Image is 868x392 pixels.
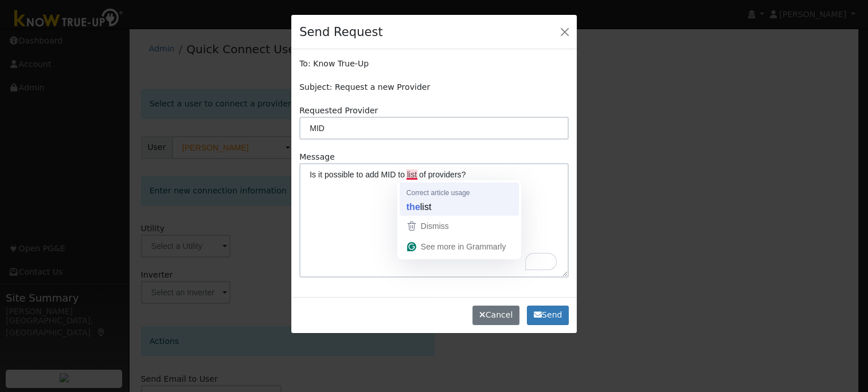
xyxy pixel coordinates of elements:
h4: Send Request [299,23,383,41]
label: Message [299,151,335,163]
button: Cancel [472,306,519,325]
button: Send [527,306,569,325]
label: To: Know True-Up [299,58,369,70]
textarea: To enrich screen reader interactions, please activate Accessibility in Grammarly extension settings [299,163,569,278]
label: Subject: Request a new Provider [299,81,430,93]
label: Requested Provider [299,105,378,117]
